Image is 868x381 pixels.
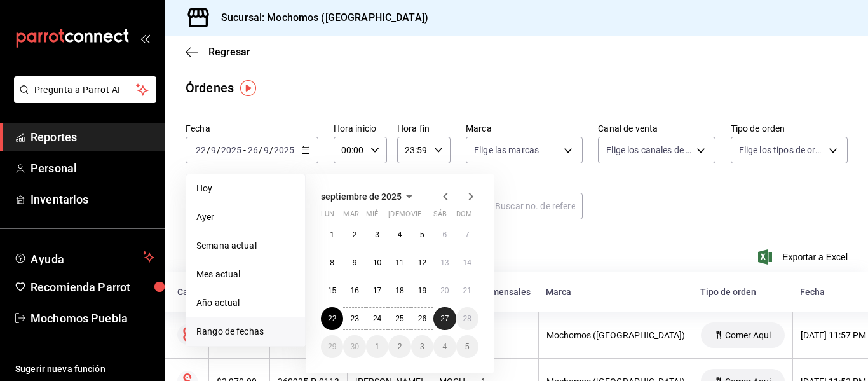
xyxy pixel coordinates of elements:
abbr: 16 de septiembre de 2025 [350,286,358,295]
input: Buscar no. de referencia [495,193,583,219]
button: 2 de septiembre de 2025 [343,223,365,246]
abbr: 28 de septiembre de 2025 [463,314,471,323]
span: Rango de fechas [196,325,295,338]
input: ---- [220,145,242,155]
button: 27 de septiembre de 2025 [433,307,456,330]
abbr: 3 de septiembre de 2025 [375,230,379,239]
abbr: 21 de septiembre de 2025 [463,286,471,295]
abbr: 3 de octubre de 2025 [420,342,424,351]
button: 29 de septiembre de 2025 [321,335,343,358]
abbr: lunes [321,210,334,223]
span: Elige los canales de venta [606,144,691,156]
button: 19 de septiembre de 2025 [411,279,433,302]
abbr: 9 de septiembre de 2025 [353,258,357,267]
label: Fecha [186,124,318,133]
button: 7 de septiembre de 2025 [456,223,478,246]
input: ---- [273,145,295,155]
span: - [243,145,246,155]
button: 16 de septiembre de 2025 [343,279,365,302]
span: Pregunta a Parrot AI [34,83,137,97]
button: 1 de octubre de 2025 [366,335,388,358]
div: [DATE] 11:57 PM [801,330,866,340]
span: Semana actual [196,239,295,253]
button: 24 de septiembre de 2025 [366,307,388,330]
span: Recomienda Parrot [31,279,154,296]
div: Órdenes [186,78,234,97]
abbr: 8 de septiembre de 2025 [330,258,334,267]
button: 3 de octubre de 2025 [411,335,433,358]
div: Fecha [800,287,866,297]
abbr: 26 de septiembre de 2025 [418,314,426,323]
button: 13 de septiembre de 2025 [433,251,456,274]
button: 28 de septiembre de 2025 [456,307,478,330]
input: -- [247,145,259,155]
button: 9 de septiembre de 2025 [343,251,365,274]
span: Elige las marcas [474,144,539,156]
abbr: 7 de septiembre de 2025 [465,230,470,239]
span: Hoy [196,182,295,195]
span: Inventarios [31,191,154,208]
button: 1 de septiembre de 2025 [321,223,343,246]
button: 26 de septiembre de 2025 [411,307,433,330]
button: 11 de septiembre de 2025 [388,251,410,274]
label: Hora fin [397,124,451,133]
abbr: miércoles [366,210,378,223]
button: Regresar [186,46,250,58]
span: Ayer [196,211,295,224]
abbr: 4 de septiembre de 2025 [398,230,402,239]
button: 18 de septiembre de 2025 [388,279,410,302]
abbr: 20 de septiembre de 2025 [440,286,449,295]
button: open_drawer_menu [140,33,150,43]
button: 15 de septiembre de 2025 [321,279,343,302]
span: / [217,145,220,155]
span: / [269,145,273,155]
abbr: 4 de octubre de 2025 [442,342,447,351]
span: Mochomos Puebla [31,310,154,327]
span: Exportar a Excel [761,249,848,265]
abbr: 6 de septiembre de 2025 [442,230,447,239]
button: 14 de septiembre de 2025 [456,251,478,274]
div: Canal [177,287,201,297]
button: Tooltip marker [240,80,256,96]
button: 22 de septiembre de 2025 [321,307,343,330]
button: 2 de octubre de 2025 [388,335,410,358]
label: Marca [466,124,583,133]
abbr: 2 de septiembre de 2025 [353,230,357,239]
span: Personal [31,160,154,177]
span: / [207,145,210,155]
abbr: viernes [411,210,421,223]
abbr: 25 de septiembre de 2025 [395,314,403,323]
button: 8 de septiembre de 2025 [321,251,343,274]
input: -- [210,145,217,155]
abbr: 1 de octubre de 2025 [375,342,379,351]
span: Elige los tipos de orden [739,144,824,156]
abbr: 13 de septiembre de 2025 [440,258,449,267]
span: Sugerir nueva función [15,363,154,376]
abbr: martes [343,210,358,223]
abbr: 23 de septiembre de 2025 [350,314,358,323]
span: / [259,145,262,155]
abbr: 12 de septiembre de 2025 [418,258,426,267]
button: 4 de septiembre de 2025 [388,223,410,246]
a: Pregunta a Parrot AI [9,92,156,106]
span: Ayuda [31,249,138,265]
span: Regresar [208,46,250,58]
span: Mes actual [196,268,295,281]
abbr: 22 de septiembre de 2025 [328,314,336,323]
button: 21 de septiembre de 2025 [456,279,478,302]
button: 17 de septiembre de 2025 [366,279,388,302]
button: 4 de octubre de 2025 [433,335,456,358]
abbr: sábado [433,210,447,223]
abbr: 2 de octubre de 2025 [398,342,402,351]
button: 12 de septiembre de 2025 [411,251,433,274]
button: 23 de septiembre de 2025 [343,307,365,330]
button: 5 de octubre de 2025 [456,335,478,358]
button: 3 de septiembre de 2025 [366,223,388,246]
div: Marca [546,287,685,297]
span: septiembre de 2025 [321,191,402,202]
abbr: 10 de septiembre de 2025 [373,258,381,267]
button: 30 de septiembre de 2025 [343,335,365,358]
button: 25 de septiembre de 2025 [388,307,410,330]
abbr: 18 de septiembre de 2025 [395,286,403,295]
button: 20 de septiembre de 2025 [433,279,456,302]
